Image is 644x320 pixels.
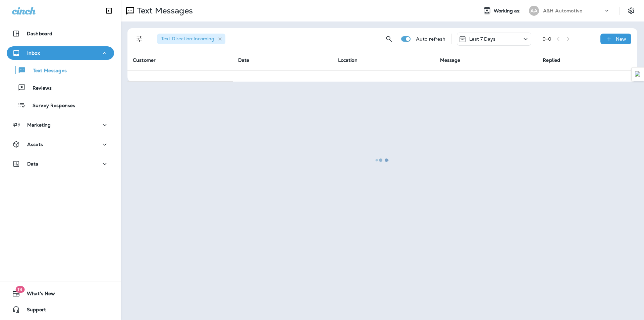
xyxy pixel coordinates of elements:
[100,4,118,17] button: Collapse Sidebar
[20,307,46,315] span: Support
[27,142,43,147] p: Assets
[26,68,67,74] p: Text Messages
[7,138,114,151] button: Assets
[15,286,24,293] span: 19
[7,98,114,112] button: Survey Responses
[635,71,641,77] img: Detect Auto
[7,27,114,40] button: Dashboard
[27,161,39,167] p: Data
[7,46,114,60] button: Inbox
[7,157,114,171] button: Data
[7,303,114,316] button: Support
[27,122,51,128] p: Marketing
[7,63,114,77] button: Text Messages
[27,31,52,36] p: Dashboard
[7,287,114,300] button: 19What's New
[7,81,114,95] button: Reviews
[26,103,75,109] p: Survey Responses
[26,85,52,92] p: Reviews
[7,118,114,132] button: Marketing
[20,291,55,299] span: What's New
[616,36,626,42] p: New
[27,50,40,56] p: Inbox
